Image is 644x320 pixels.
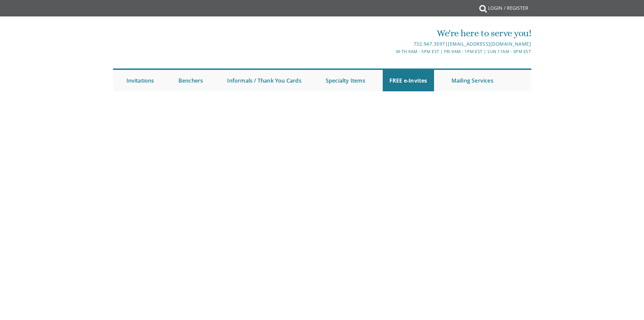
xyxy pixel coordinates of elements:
a: Benchers [172,70,210,91]
a: Invitations [120,70,161,91]
a: Mailing Services [445,70,500,91]
div: M-Th 9am - 5pm EST | Fri 9am - 1pm EST | Sun 11am - 3pm EST [253,48,531,55]
a: Informals / Thank You Cards [220,70,308,91]
div: | [253,40,531,48]
a: FREE e-Invites [383,70,434,91]
a: Specialty Items [319,70,372,91]
a: [EMAIL_ADDRESS][DOMAIN_NAME] [448,41,531,47]
div: We're here to serve you! [253,27,531,40]
a: 732.947.3597 [414,41,445,47]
